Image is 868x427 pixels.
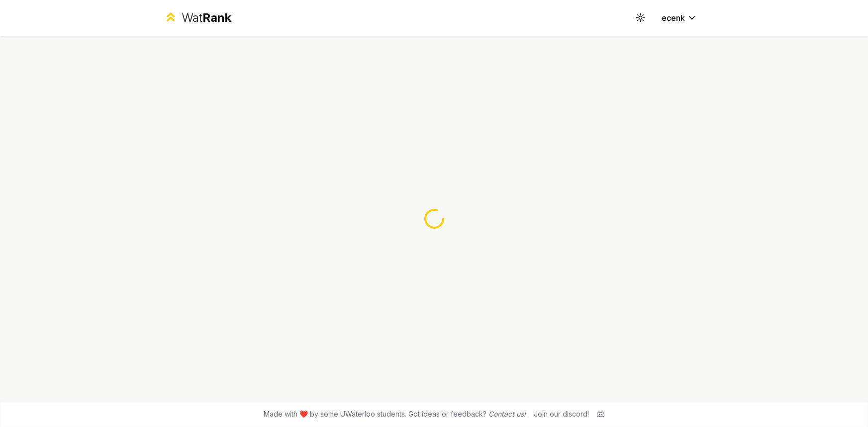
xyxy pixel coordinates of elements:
div: Join our discord! [534,409,589,419]
div: Wat [182,10,231,26]
span: ecenk [662,12,685,24]
a: Contact us! [488,410,526,418]
span: Rank [202,10,231,25]
span: Made with ❤️ by some UWaterloo students. Got ideas or feedback? [264,409,526,419]
button: ecenk [654,9,705,27]
a: WatRank [164,10,232,26]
